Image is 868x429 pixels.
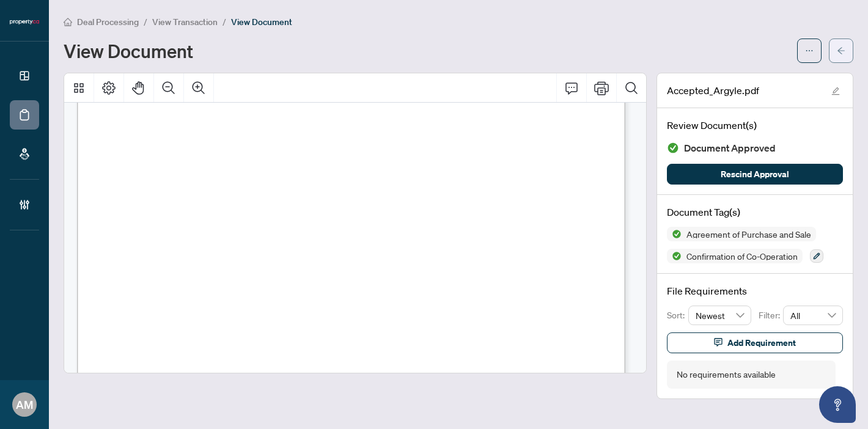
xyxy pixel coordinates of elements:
button: Add Requirement [667,332,843,353]
h4: Document Tag(s) [667,205,843,219]
span: View Document [231,16,292,28]
span: Confirmation of Co-Operation [682,252,803,260]
h4: File Requirements [667,284,843,298]
span: Agreement of Purchase and Sale [682,230,816,238]
span: View Transaction [152,16,218,28]
span: Rescind Approval [721,164,789,184]
img: Document Status [667,142,679,154]
span: Deal Processing [77,16,139,28]
span: edit [831,87,840,95]
span: Newest [696,306,745,324]
span: ellipsis [805,46,814,55]
p: Sort: [667,309,688,322]
button: Open asap [819,386,856,423]
div: No requirements available [677,368,776,381]
img: Status Icon [667,249,682,263]
span: Document Approved [684,140,776,156]
li: / [223,15,226,29]
h4: Review Document(s) [667,118,843,133]
span: Add Requirement [727,333,796,353]
span: home [64,18,72,26]
button: Rescind Approval [667,164,843,185]
li: / [144,15,147,29]
span: arrow-left [837,46,845,55]
h1: View Document [64,41,193,61]
img: logo [10,18,39,26]
img: Status Icon [667,227,682,241]
span: All [790,306,836,324]
span: AM [16,396,33,413]
span: Accepted_Argyle.pdf [667,83,759,98]
p: Filter: [759,309,783,322]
